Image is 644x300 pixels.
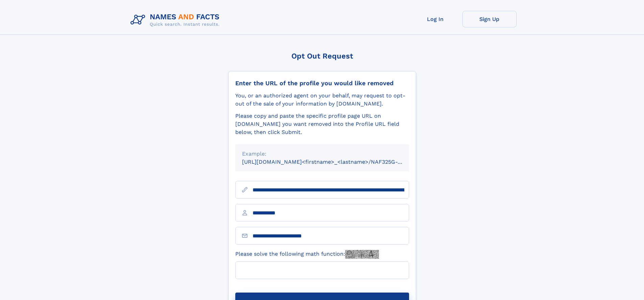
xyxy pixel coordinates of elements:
[235,92,409,108] div: You, or an authorized agent on your behalf, may request to opt-out of the sale of your informatio...
[242,150,402,158] div: Example:
[228,52,416,60] div: Opt Out Request
[128,11,225,29] img: Logo Names and Facts
[235,79,409,87] div: Enter the URL of the profile you would like removed
[235,250,379,259] label: Please solve the following math function:
[242,159,422,165] small: [URL][DOMAIN_NAME]<firstname>_<lastname>/NAF325G-xxxxxxxx
[235,112,409,136] div: Please copy and paste the specific profile page URL on [DOMAIN_NAME] you want removed into the Pr...
[462,11,517,27] a: Sign Up
[408,11,462,27] a: Log In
